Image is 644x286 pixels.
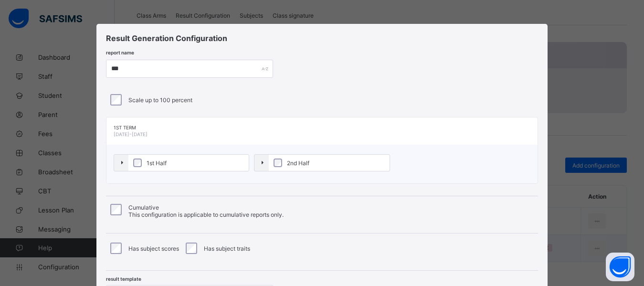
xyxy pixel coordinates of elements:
span: 1st Half [144,159,169,167]
input: 1st Half [133,159,142,167]
button: Toggle [114,155,128,171]
span: Has subject traits [204,245,250,252]
span: result template [106,276,141,282]
span: Cumulative [128,204,159,211]
span: Result Generation Configuration [106,33,227,43]
span: This configuration is applicable to cumulative reports only. [128,211,284,218]
button: Open asap [606,253,634,281]
span: [DATE]-[DATE] [114,131,148,137]
span: report name [106,50,134,55]
span: Has subject scores [128,245,179,252]
div: [object Object] [106,117,538,184]
span: 2nd Half [285,159,312,167]
label: Scale up to 100 percent [128,96,192,104]
input: 2nd Half [274,159,282,167]
span: 1ST TERM [114,125,148,130]
button: Toggle [254,155,269,171]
